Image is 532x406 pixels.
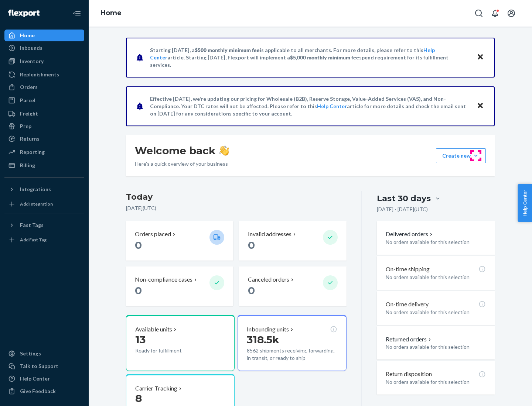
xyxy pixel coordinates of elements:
[4,348,84,359] a: Settings
[135,160,229,168] p: Here’s a quick overview of your business
[20,148,45,156] div: Reporting
[386,273,486,281] p: No orders available for this selection
[239,266,346,306] button: Canceled orders 0
[126,221,233,261] button: Orders placed 0
[126,315,235,371] button: Available units13Ready for fulfillment
[4,385,84,397] button: Give Feedback
[317,103,347,109] a: Help Center
[4,373,84,385] a: Help Center
[248,230,291,238] p: Invalid addresses
[247,347,337,362] p: 8562 shipments receiving, forwarding, in transit, or ready to ship
[518,184,532,222] button: Help Center
[290,54,359,61] span: $5,000 monthly minimum fee
[386,300,429,309] p: On-time delivery
[150,95,470,117] p: Effective [DATE], we're updating our pricing for Wholesale (B2B), Reserve Storage, Value-Added Se...
[135,384,177,393] p: Carrier Tracking
[4,120,84,132] a: Prep
[386,378,486,386] p: No orders available for this selection
[475,52,485,63] button: Close
[4,69,84,80] a: Replenishments
[8,10,40,17] img: Flexport logo
[135,144,229,157] h1: Welcome back
[20,44,42,52] div: Inbounds
[100,9,122,17] a: Home
[247,325,289,334] p: Inbounding units
[126,266,233,306] button: Non-compliance cases 0
[4,183,84,195] button: Integrations
[20,237,47,243] div: Add Fast Tag
[239,221,346,261] button: Invalid addresses 0
[4,198,84,210] a: Add Integration
[4,42,84,54] a: Inbounds
[4,146,84,158] a: Reporting
[20,350,41,357] div: Settings
[488,6,502,21] button: Open notifications
[135,392,142,405] span: 8
[386,265,430,273] p: On-time shipping
[4,81,84,93] a: Orders
[195,47,260,53] span: $500 monthly minimum fee
[4,234,84,246] a: Add Fast Tag
[135,230,171,238] p: Orders placed
[20,97,35,104] div: Parcel
[20,123,31,130] div: Prep
[4,159,84,171] a: Billing
[504,6,519,21] button: Open account menu
[20,388,56,395] div: Give Feedback
[248,275,289,284] p: Canceled orders
[20,362,58,370] div: Talk to Support
[4,360,84,372] a: Talk to Support
[20,32,35,39] div: Home
[386,343,486,351] p: No orders available for this selection
[95,3,127,24] ol: breadcrumbs
[135,239,142,251] span: 0
[126,204,347,212] p: [DATE] ( UTC )
[20,186,51,193] div: Integrations
[4,55,84,67] a: Inventory
[238,315,346,371] button: Inbounding units318.5k8562 shipments receiving, forwarding, in transit, or ready to ship
[135,275,192,284] p: Non-compliance cases
[126,191,347,203] h3: Today
[219,145,229,156] img: hand-wave emoji
[386,309,486,316] p: No orders available for this selection
[471,6,486,21] button: Open Search Box
[20,71,59,78] div: Replenishments
[4,94,84,106] a: Parcel
[20,110,38,117] div: Freight
[135,325,172,334] p: Available units
[20,201,53,207] div: Add Integration
[20,83,38,91] div: Orders
[377,193,431,204] div: Last 30 days
[20,58,44,65] div: Inventory
[475,101,485,111] button: Close
[20,162,35,169] div: Billing
[20,135,40,142] div: Returns
[386,335,433,344] button: Returned orders
[20,221,44,229] div: Fast Tags
[386,230,434,238] button: Delivered orders
[135,333,146,346] span: 13
[135,347,204,354] p: Ready for fulfillment
[150,47,470,69] p: Starting [DATE], a is applicable to all merchants. For more details, please refer to this article...
[4,133,84,145] a: Returns
[4,219,84,231] button: Fast Tags
[247,333,279,346] span: 318.5k
[20,375,50,382] div: Help Center
[386,238,486,246] p: No orders available for this selection
[248,284,255,297] span: 0
[377,206,428,213] p: [DATE] - [DATE] ( UTC )
[69,6,84,21] button: Close Navigation
[436,148,486,163] button: Create new
[386,370,432,378] p: Return disposition
[248,239,255,251] span: 0
[4,108,84,120] a: Freight
[135,284,142,297] span: 0
[4,30,84,41] a: Home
